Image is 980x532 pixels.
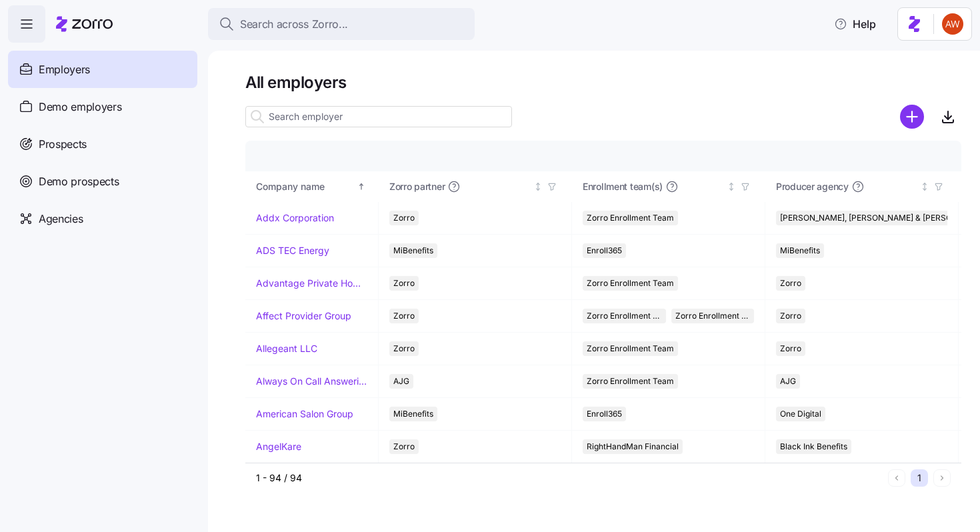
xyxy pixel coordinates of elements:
[780,374,796,389] span: AJG
[8,163,197,200] a: Demo prospects
[8,125,197,163] a: Prospects
[357,182,366,191] div: Sorted ascending
[39,211,83,227] span: Agencies
[256,407,353,421] a: American Salon Group
[587,374,674,389] span: Zorro Enrollment Team
[776,180,849,193] span: Producer agency
[533,182,543,191] div: Not sorted
[393,374,409,389] span: AJG
[393,243,433,258] span: MiBenefits
[39,136,87,153] span: Prospects
[8,200,197,237] a: Agencies
[256,179,355,194] div: Company name
[780,243,820,258] span: MiBenefits
[583,180,663,193] span: Enrollment team(s)
[256,440,301,453] a: AngelKare
[587,407,622,421] span: Enroll365
[900,105,924,129] svg: add icon
[256,211,334,225] a: Addx Corporation
[245,106,512,127] input: Search employer
[727,182,736,191] div: Not sorted
[587,211,674,225] span: Zorro Enrollment Team
[256,471,883,485] div: 1 - 94 / 94
[8,88,197,125] a: Demo employers
[675,309,751,323] span: Zorro Enrollment Experts
[379,171,572,202] th: Zorro partnerNot sorted
[256,244,329,257] a: ADS TEC Energy
[765,171,959,202] th: Producer agencyNot sorted
[393,407,433,421] span: MiBenefits
[245,171,379,202] th: Company nameSorted ascending
[256,342,317,355] a: Allegeant LLC
[587,243,622,258] span: Enroll365
[780,309,801,323] span: Zorro
[587,341,674,356] span: Zorro Enrollment Team
[942,13,963,35] img: 3c671664b44671044fa8929adf5007c6
[823,11,887,37] button: Help
[393,211,415,225] span: Zorro
[933,469,951,487] button: Next page
[572,171,765,202] th: Enrollment team(s)Not sorted
[587,439,679,454] span: RightHandMan Financial
[780,276,801,291] span: Zorro
[393,341,415,356] span: Zorro
[256,309,351,323] a: Affect Provider Group
[8,51,197,88] a: Employers
[587,276,674,291] span: Zorro Enrollment Team
[780,439,847,454] span: Black Ink Benefits
[39,173,119,190] span: Demo prospects
[888,469,905,487] button: Previous page
[393,439,415,454] span: Zorro
[39,61,90,78] span: Employers
[834,16,876,32] span: Help
[780,341,801,356] span: Zorro
[389,180,445,193] span: Zorro partner
[256,375,367,388] a: Always On Call Answering Service
[393,276,415,291] span: Zorro
[208,8,475,40] button: Search across Zorro...
[240,16,348,33] span: Search across Zorro...
[587,309,662,323] span: Zorro Enrollment Team
[245,72,961,93] h1: All employers
[920,182,929,191] div: Not sorted
[780,407,821,421] span: One Digital
[393,309,415,323] span: Zorro
[256,277,367,290] a: Advantage Private Home Care
[39,99,122,115] span: Demo employers
[911,469,928,487] button: 1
